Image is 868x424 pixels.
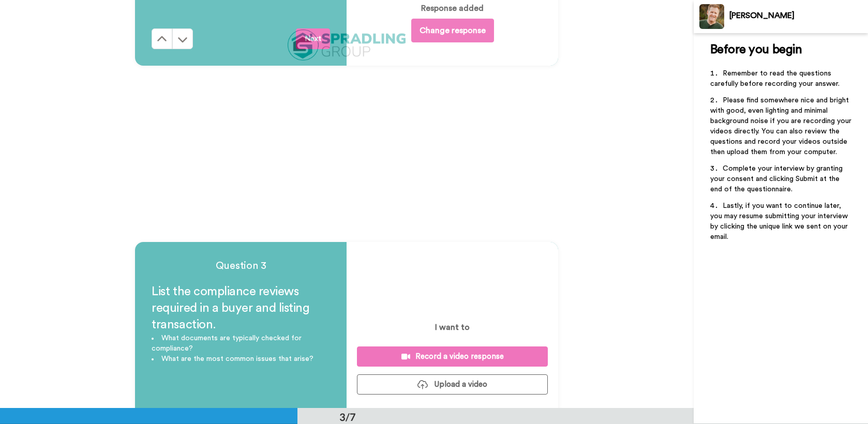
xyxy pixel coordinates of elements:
[161,355,313,362] span: What are the most common issues that arise?
[323,410,372,424] div: 3/7
[357,346,548,367] button: Record a video response
[152,335,304,352] span: What documents are typically checked for compliance?
[365,351,540,362] div: Record a video response
[729,11,867,21] div: [PERSON_NAME]
[710,97,854,156] span: Please find somewhere nice and bright with good, even lighting and minimal background noise if yo...
[710,165,845,193] span: Complete your interview by granting your consent and clicking Submit at the end of the questionna...
[710,202,850,240] span: Lastly, if you want to continue later, you may resume submitting your interview by clicking the u...
[435,321,470,334] p: I want to
[710,43,802,56] span: Before you begin
[357,374,548,395] button: Upload a video
[710,70,840,87] span: Remember to read the questions carefully before recording your answer.
[699,4,724,29] img: Profile Image
[152,259,330,273] h4: Question 3
[152,285,312,331] span: List the compliance reviews required in a buyer and listing transaction.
